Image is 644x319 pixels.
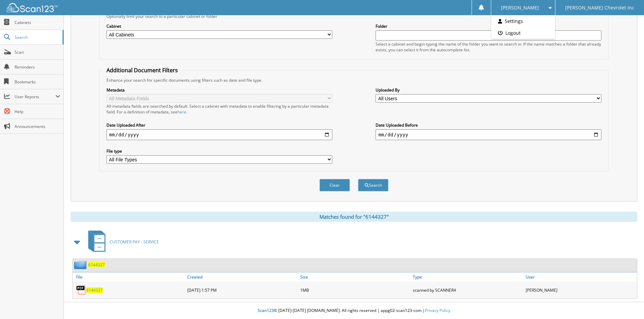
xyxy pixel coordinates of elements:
label: File type [106,148,332,154]
span: Search [15,34,59,40]
div: Matches found for "6144327" [71,212,637,222]
label: Folder [376,23,601,29]
a: 6144327 [88,262,105,268]
div: © [DATE]-[DATE] [DOMAIN_NAME]. All rights reserved | appg02-scan123-com | [64,302,644,319]
span: [PERSON_NAME] Chevrolet Inc [565,6,634,10]
div: Optionally limit your search to a particular cabinet or folder [103,14,605,19]
div: [DATE] 1:57 PM [186,283,299,297]
div: scanned by SCANNER4 [411,283,524,297]
button: Search [358,179,388,191]
legend: Additional Document Filters [103,67,181,74]
label: Uploaded By [376,87,601,93]
label: Cabinet [106,23,332,29]
a: CUSTOMER PAY - SERVICE [84,229,159,255]
span: Cabinets [15,20,60,25]
div: 1MB [299,283,411,297]
span: Help [15,109,60,114]
span: Scan [15,49,60,55]
a: Size [299,272,411,282]
span: Bookmarks [15,79,60,85]
a: Settings [491,15,555,27]
button: Clear [319,179,350,191]
a: Created [186,272,299,282]
span: Reminders [15,64,60,70]
img: folder2.png [74,261,88,269]
label: Date Uploaded After [106,122,332,128]
a: here [177,109,186,115]
a: File [73,272,186,282]
input: end [376,129,601,140]
a: Type [411,272,524,282]
div: All metadata fields are searched by default. Select a cabinet with metadata to enable filtering b... [106,103,332,115]
img: scan123-logo-white.svg [7,3,57,12]
img: PDF.png [76,285,86,295]
label: Date Uploaded Before [376,122,601,128]
input: start [106,129,332,140]
span: Announcements [15,124,60,129]
div: [PERSON_NAME] [524,283,637,297]
a: 6144327 [86,287,103,293]
span: [PERSON_NAME] [501,6,539,10]
div: Select a cabinet and begin typing the name of the folder you want to search in. If the name match... [376,41,601,53]
span: Scan123 [258,308,274,313]
a: Privacy Policy [425,308,450,313]
span: User Reports [15,94,55,100]
span: CUSTOMER PAY - SERVICE [110,239,159,245]
div: Enhance your search for specific documents using filters such as date and file type. [103,77,605,83]
a: User [524,272,637,282]
label: Metadata [106,87,332,93]
a: Logout [491,27,555,39]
